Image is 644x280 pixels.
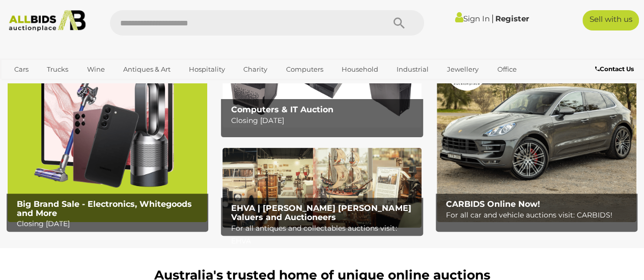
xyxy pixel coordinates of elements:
[231,105,333,114] b: Computers & IT Auction
[437,48,636,222] a: CARBIDS Online Now! CARBIDS Online Now! For all car and vehicle auctions visit: CARBIDS!
[490,61,523,78] a: Office
[455,14,490,23] a: Sign In
[5,10,90,32] img: Allbids.com.au
[231,114,417,127] p: Closing [DATE]
[335,61,385,78] a: Household
[279,61,329,78] a: Computers
[373,10,424,36] button: Search
[231,203,411,222] b: EHVA | [PERSON_NAME] [PERSON_NAME] Valuers and Auctioneers
[17,217,203,230] p: Closing [DATE]
[231,222,417,247] p: For all antiques and collectables auctions visit: EHVA
[8,78,42,95] a: Sports
[40,61,75,78] a: Trucks
[47,78,132,95] a: [GEOGRAPHIC_DATA]
[8,48,207,222] img: Big Brand Sale - Electronics, Whitegoods and More
[182,61,232,78] a: Hospitality
[595,65,634,73] b: Contact Us
[222,148,422,228] a: EHVA | Evans Hastings Valuers and Auctioneers EHVA | [PERSON_NAME] [PERSON_NAME] Valuers and Auct...
[495,14,529,23] a: Register
[446,209,632,222] p: For all car and vehicle auctions visit: CARBIDS!
[8,48,207,222] a: Big Brand Sale - Electronics, Whitegoods and More Big Brand Sale - Electronics, Whitegoods and Mo...
[222,48,422,128] a: Computers & IT Auction Computers & IT Auction Closing [DATE]
[222,48,422,128] img: Computers & IT Auction
[390,61,435,78] a: Industrial
[222,148,422,228] img: EHVA | Evans Hastings Valuers and Auctioneers
[446,199,540,209] b: CARBIDS Online Now!
[237,61,274,78] a: Charity
[17,199,192,218] b: Big Brand Sale - Electronics, Whitegoods and More
[595,64,636,75] a: Contact Us
[117,61,177,78] a: Antiques & Art
[8,61,35,78] a: Cars
[582,10,639,30] a: Sell with us
[80,61,111,78] a: Wine
[491,13,494,24] span: |
[437,48,636,222] img: CARBIDS Online Now!
[440,61,485,78] a: Jewellery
